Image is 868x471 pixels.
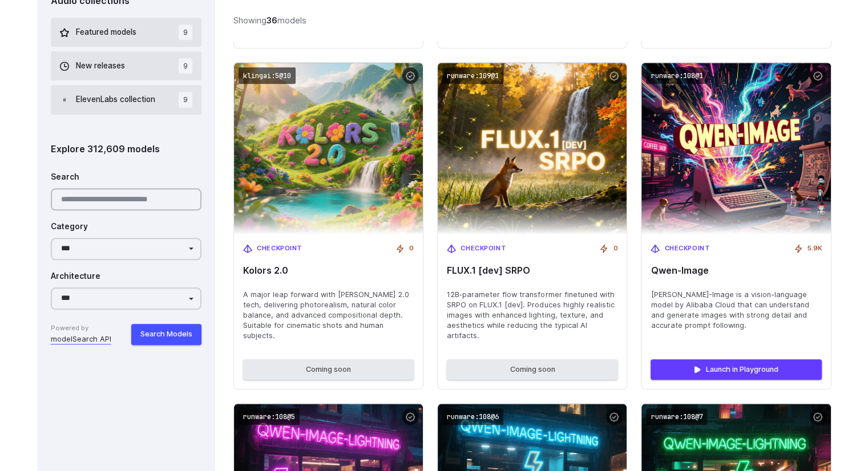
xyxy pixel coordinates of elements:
span: FLUX.1 [dev] SRPO [447,265,617,276]
span: New releases [76,60,125,72]
button: Coming soon [243,359,414,380]
span: 5.9K [808,243,822,254]
span: [PERSON_NAME]-Image is a vision-language model by Alibaba Cloud that can understand and generate ... [651,290,821,331]
button: ElevenLabs collection 9 [51,85,202,114]
span: Kolors 2.0 [243,265,414,276]
code: runware:108@6 [442,408,503,425]
button: Coming soon [447,359,617,380]
label: Category [51,221,88,233]
a: Launch in Playground [651,359,821,380]
img: Kolors 2.0 [234,63,423,234]
span: 9 [179,25,192,40]
span: Checkpoint [257,243,302,254]
span: Qwen-Image [651,265,821,276]
button: Featured models 9 [51,18,202,47]
span: ElevenLabs collection [76,94,155,106]
span: 9 [179,58,192,74]
code: runware:108@1 [646,67,707,84]
label: Architecture [51,270,100,283]
span: 0 [409,243,414,254]
select: Category [51,238,202,260]
input: Search [51,188,202,210]
code: runware:109@1 [442,67,503,84]
button: New releases 9 [51,51,202,80]
img: FLUX.1 [dev] SRPO [438,63,627,234]
span: 9 [179,92,192,107]
div: Explore 312,609 models [51,142,202,157]
label: Search [51,171,79,184]
img: Qwen-Image [641,63,830,234]
span: 0 [613,243,617,254]
span: Featured models [76,26,136,39]
button: Search Models [131,324,201,344]
strong: 36 [267,15,277,25]
code: runware:108@7 [646,408,707,425]
span: Powered by [51,323,111,334]
span: Checkpoint [664,243,710,254]
a: modelSearch API [51,334,111,345]
span: Checkpoint [461,243,506,254]
code: runware:108@5 [239,408,300,425]
code: klingai:5@10 [239,67,296,84]
span: A major leap forward with [PERSON_NAME] 2.0 tech, delivering photorealism, natural color balance,... [243,290,414,341]
div: Showing models [233,14,306,27]
span: 12B‑parameter flow transformer finetuned with SRPO on FLUX.1 [dev]. Produces highly realistic ima... [447,290,617,341]
select: Architecture [51,287,202,310]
